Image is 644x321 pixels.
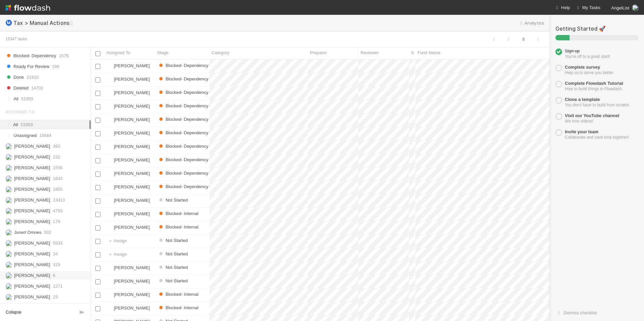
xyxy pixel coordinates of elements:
[158,211,198,216] span: Blocked- Internal
[114,63,150,68] span: [PERSON_NAME]
[107,117,113,122] img: avatar_d45d11ee-0024-4901-936f-9df0a9cc3b4e.png
[114,198,150,203] span: [PERSON_NAME]
[158,170,208,177] div: Blocked- Dependency
[21,122,33,127] span: 51959
[114,104,150,109] span: [PERSON_NAME]
[565,113,619,118] span: Visit our YouTube channel
[14,154,50,159] span: [PERSON_NAME]
[53,164,63,172] span: 1556
[95,51,100,56] input: Toggle All Rows Selected
[5,51,56,60] span: Blocked- Dependency
[107,170,150,177] div: [PERSON_NAME]
[95,252,100,257] input: Toggle Row Selected
[107,224,113,230] img: avatar_d45d11ee-0024-4901-936f-9df0a9cc3b4e.png
[95,118,100,123] input: Toggle Row Selected
[14,176,50,181] span: [PERSON_NAME]
[114,144,150,149] span: [PERSON_NAME]
[158,292,198,297] span: Blocked- Internal
[555,310,597,315] a: Dismiss checklist
[14,284,50,289] span: [PERSON_NAME]
[565,129,599,134] span: Invite your team
[13,20,79,26] span: Tax > Manual Actions
[53,293,58,301] span: 23
[5,251,12,257] img: avatar_5106bb14-94e9-4897-80de-6ae81081f36d.png
[39,131,52,140] span: 15684
[212,49,229,56] span: Category
[158,251,188,256] span: Not Started
[14,230,41,235] span: Junerl Omnes
[158,171,208,176] span: Blocked- Dependency
[107,291,150,298] div: [PERSON_NAME]
[95,199,100,204] input: Toggle Row Selected
[107,238,127,244] span: Assign
[114,171,150,176] span: [PERSON_NAME]
[14,198,50,203] span: [PERSON_NAME]
[53,271,55,280] span: 6
[158,238,188,243] span: Not Started
[157,49,168,56] span: Stage
[95,185,100,190] input: Toggle Row Selected
[95,64,100,69] input: Toggle Row Selected
[95,279,100,284] input: Toggle Row Selected
[417,49,440,56] span: Fund Name
[107,264,150,271] div: [PERSON_NAME]
[158,305,198,310] span: Blocked- Internal
[158,89,208,96] div: Blocked- Dependency
[114,131,150,136] span: [PERSON_NAME]
[107,278,150,285] div: [PERSON_NAME]
[5,261,12,268] img: avatar_85833754-9fc2-4f19-a44b-7938606ee299.png
[5,154,12,160] img: avatar_45ea4894-10ca-450f-982d-dabe3bd75b0b.png
[95,158,100,163] input: Toggle Row Selected
[107,198,113,203] img: avatar_711f55b7-5a46-40da-996f-bc93b6b86381.png
[53,153,60,161] span: 232
[31,84,43,92] span: 14702
[107,197,150,204] div: [PERSON_NAME]
[5,197,12,204] img: avatar_d45d11ee-0024-4901-936f-9df0a9cc3b4e.png
[107,171,113,176] img: avatar_d45d11ee-0024-4901-936f-9df0a9cc3b4e.png
[5,2,50,13] img: logo-inverted-e16ddd16eac7371096b0.svg
[107,116,150,123] div: [PERSON_NAME]
[565,81,623,86] span: Complete Flowdash Tutorial
[6,309,22,315] span: Collapse
[565,54,610,59] small: You’re off to a great start!
[5,175,12,182] img: avatar_cfa6ccaa-c7d9-46b3-b608-2ec56ecf97ad.png
[5,294,12,300] img: avatar_cc3a00d7-dd5c-4a2f-8d58-dd6545b20c0d.png
[158,305,198,311] div: Blocked- Internal
[14,208,50,213] span: [PERSON_NAME]
[95,225,100,230] input: Toggle Row Selected
[53,207,63,215] span: 4793
[107,63,150,69] div: [PERSON_NAME]
[53,260,60,269] span: 319
[158,130,208,136] div: Blocked- Dependency
[310,49,327,56] span: Preparer
[576,4,601,11] a: My Tasks
[107,76,150,83] div: [PERSON_NAME]
[632,4,639,11] img: avatar_7d33b4c2-6dd7-4bf3-9761-6f087fa0f5c6.png
[14,273,50,278] span: [PERSON_NAME]
[360,49,379,56] span: Reviewer
[107,130,113,136] img: avatar_d45d11ee-0024-4901-936f-9df0a9cc3b4e.png
[565,48,580,53] span: Sign up
[158,210,198,217] div: Blocked- Internal
[158,265,188,270] span: Not Started
[158,278,188,284] div: Not Started
[158,197,188,204] div: Not Started
[95,306,100,311] input: Toggle Row Selected
[107,292,113,297] img: avatar_d45d11ee-0024-4901-936f-9df0a9cc3b4e.png
[107,103,150,110] div: [PERSON_NAME]
[576,5,601,10] span: My Tasks
[5,20,12,26] span: Ⓜ️
[95,172,100,177] input: Toggle Row Selected
[158,90,208,95] span: Blocked- Dependency
[44,228,52,237] span: 502
[611,5,629,10] span: AngelList
[53,239,63,247] span: 5933
[14,262,50,267] span: [PERSON_NAME]
[565,65,600,70] span: Complete survey
[95,239,100,244] input: Toggle Row Selected
[5,73,24,81] span: Done
[158,251,188,257] div: Not Started
[95,212,100,217] input: Toggle Row Selected
[53,142,60,150] span: 392
[158,224,198,229] span: Blocked- Internal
